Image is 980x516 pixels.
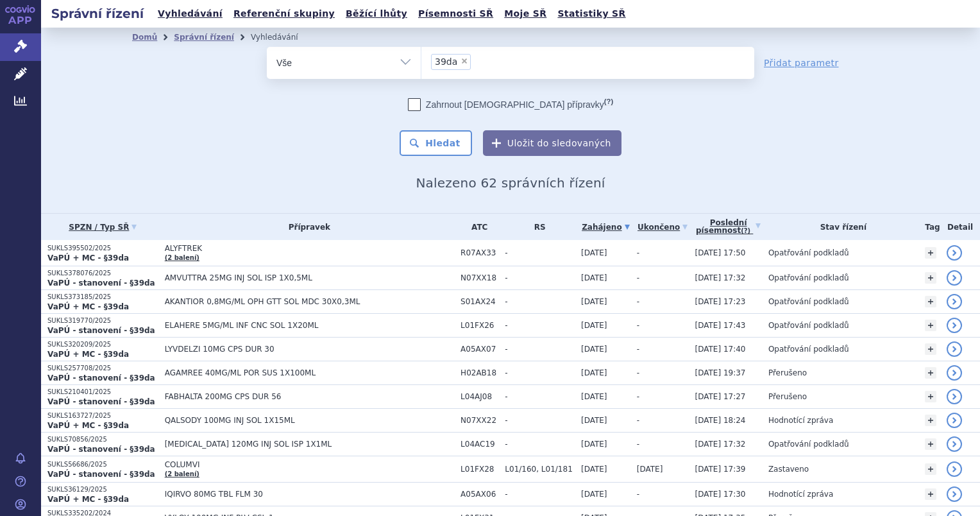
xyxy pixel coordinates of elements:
[768,321,849,330] span: Opatřování podkladů
[581,440,607,449] span: [DATE]
[47,445,155,454] strong: VaPÚ - stanovení - §39da
[165,470,199,477] a: (2 balení)
[695,368,745,377] span: [DATE] 19:37
[174,33,234,42] a: Správní řízení
[947,318,962,333] a: detail
[475,53,482,69] input: 39da
[165,297,454,306] span: AKANTIOR 0,8MG/ML OPH GTT SOL MDC 30X0,3ML
[47,254,129,262] strong: VaPÚ + MC - §39da
[408,98,613,111] label: Zahrnout [DEMOGRAPHIC_DATA] přípravky
[925,272,936,284] a: +
[414,5,497,22] a: Písemnosti SŘ
[132,33,157,42] a: Domů
[695,416,745,425] span: [DATE] 18:24
[581,273,607,282] span: [DATE]
[47,374,155,383] strong: VaPÚ - stanovení - §39da
[460,440,498,449] span: L04AC19
[47,397,155,406] strong: VaPÚ - stanovení - §39da
[695,214,761,240] a: Poslednípísemnost(?)
[768,416,833,425] span: Hodnotící zpráva
[947,341,962,357] a: detail
[768,248,849,257] span: Opatřování podkladů
[460,368,498,377] span: H02AB18
[768,273,849,282] span: Opatřování podkladů
[925,415,936,426] a: +
[460,490,498,499] span: A05AX06
[637,465,663,474] span: [DATE]
[925,247,936,259] a: +
[460,297,498,306] span: S01AX24
[47,485,158,494] p: SUKLS36129/2025
[741,227,750,235] abbr: (?)
[947,270,962,286] a: detail
[47,364,158,373] p: SUKLS257708/2025
[342,5,411,22] a: Běžící lhůty
[47,302,129,311] strong: VaPÚ + MC - §39da
[581,297,607,306] span: [DATE]
[505,297,575,306] span: -
[581,248,607,257] span: [DATE]
[768,490,833,499] span: Hodnotící zpráva
[637,321,639,330] span: -
[47,293,158,302] p: SUKLS373185/2025
[47,350,129,359] strong: VaPÚ + MC - §39da
[460,416,498,425] span: N07XX22
[505,440,575,449] span: -
[637,368,639,377] span: -
[158,214,454,240] th: Přípravek
[940,214,980,240] th: Detail
[637,416,639,425] span: -
[460,57,468,65] span: ×
[505,368,575,377] span: -
[400,130,472,156] button: Hledat
[165,416,454,425] span: QALSODY 100MG INJ SOL 1X15ML
[925,391,936,402] a: +
[637,345,639,354] span: -
[47,316,158,325] p: SUKLS319770/2025
[454,214,498,240] th: ATC
[695,321,745,330] span: [DATE] 17:43
[460,273,498,282] span: N07XX18
[768,368,807,377] span: Přerušeno
[460,345,498,354] span: A05AX07
[581,392,607,401] span: [DATE]
[637,273,639,282] span: -
[581,345,607,354] span: [DATE]
[918,214,940,240] th: Tag
[947,436,962,452] a: detail
[47,218,158,236] a: SPZN / Typ SŘ
[230,5,339,22] a: Referenční skupiny
[165,273,454,282] span: AMVUTTRA 25MG INJ SOL ISP 1X0,5ML
[47,269,158,278] p: SUKLS378076/2025
[460,248,498,257] span: R07AX33
[947,389,962,404] a: detail
[581,490,607,499] span: [DATE]
[581,321,607,330] span: [DATE]
[47,340,158,349] p: SUKLS320209/2025
[500,5,550,22] a: Moje SŘ
[695,465,745,474] span: [DATE] 17:39
[41,4,154,22] h2: Správní řízení
[947,413,962,428] a: detail
[165,460,454,469] span: COLUMVI
[637,297,639,306] span: -
[165,440,454,449] span: [MEDICAL_DATA] 120MG INJ SOL ISP 1X1ML
[695,490,745,499] span: [DATE] 17:30
[47,279,155,288] strong: VaPÚ - stanovení - §39da
[768,440,849,449] span: Opatřování podkladů
[47,435,158,444] p: SUKLS70856/2025
[925,367,936,379] a: +
[251,28,315,47] li: Vyhledávání
[695,297,745,306] span: [DATE] 17:23
[695,440,745,449] span: [DATE] 17:32
[768,345,849,354] span: Opatřování podkladů
[47,388,158,397] p: SUKLS210401/2025
[165,368,454,377] span: AGAMREE 40MG/ML POR SUS 1X100ML
[762,214,918,240] th: Stav řízení
[460,321,498,330] span: L01FX26
[637,490,639,499] span: -
[947,486,962,502] a: detail
[947,294,962,309] a: detail
[637,218,689,236] a: Ukončeno
[925,463,936,475] a: +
